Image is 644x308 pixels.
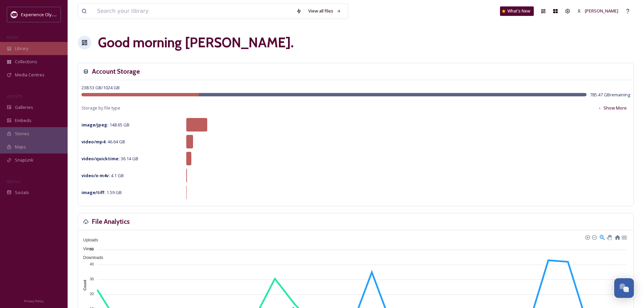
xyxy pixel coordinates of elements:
[90,247,94,251] tspan: 50
[621,234,627,240] div: Menu
[305,4,344,18] a: View all files
[78,255,103,260] span: Downloads
[81,189,122,195] span: 1.59 GB
[94,4,293,19] input: Search your library
[78,246,94,251] span: Views
[24,299,44,303] span: Privacy Policy
[614,234,620,240] div: Reset Zoom
[594,101,630,115] button: Show More
[7,94,22,99] span: WIDGETS
[592,235,596,239] div: Zoom Out
[599,234,605,240] div: Selection Zoom
[15,157,33,163] span: SnapLink
[15,72,45,78] span: Media Centres
[15,144,26,150] span: Maps
[585,235,590,239] div: Zoom In
[81,139,106,145] strong: video/mp4 :
[585,8,618,14] span: [PERSON_NAME]
[614,278,634,298] button: Open Chat
[574,4,622,18] a: [PERSON_NAME]
[81,189,105,195] strong: image/tiff :
[81,122,129,128] span: 148.65 GB
[11,11,18,18] img: download.jpeg
[7,35,19,40] span: MEDIA
[81,105,120,111] span: Storage by file type
[15,58,37,65] span: Collections
[78,238,98,242] span: Uploads
[98,32,294,53] h1: Good morning [PERSON_NAME] .
[81,172,124,179] span: 4.1 GB
[24,297,44,305] a: Privacy Policy
[590,92,630,98] span: 785.47 GB remaining
[83,280,87,290] text: Count
[7,179,20,184] span: SOCIALS
[81,139,125,145] span: 46.64 GB
[15,45,28,52] span: Library
[81,156,138,162] span: 36.14 GB
[15,117,31,124] span: Embeds
[81,156,120,162] strong: video/quicktime :
[90,277,94,281] tspan: 30
[15,131,29,137] span: Stories
[92,67,140,76] h3: Account Storage
[90,262,94,266] tspan: 40
[81,122,109,128] strong: image/jpeg :
[21,11,61,18] span: Experience Olympia
[500,6,534,16] a: What's New
[15,104,33,111] span: Galleries
[90,292,94,296] tspan: 20
[15,189,29,196] span: Socials
[92,217,130,227] h3: File Analytics
[81,85,120,91] span: 238.53 GB / 1024 GB
[607,235,611,239] div: Panning
[81,172,110,179] strong: video/x-m4v :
